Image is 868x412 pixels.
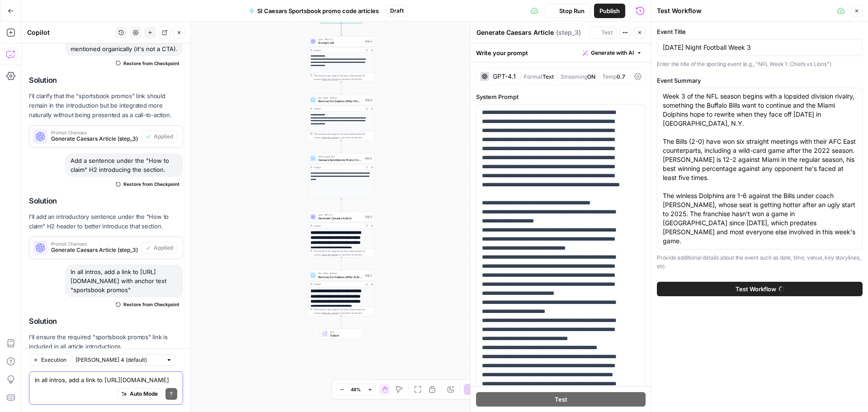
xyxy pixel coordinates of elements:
[736,284,776,294] span: Test Workflow
[154,133,173,141] span: Applied
[318,158,363,162] span: Caesars Sportsbook Promo Code: Get 10 100% Bet Boosts for {{ event_title }}
[314,74,373,81] div: This output is too large & has been abbreviated for review. to view the full content.
[476,28,554,37] textarea: Generate Caesars Article
[154,244,173,252] span: Applied
[244,4,384,18] button: SI Caesars Sportsbook promo code articles
[308,329,374,339] div: EndOutput
[51,242,138,246] span: Prompt Changes
[493,73,516,80] div: GPT-4.1
[322,136,338,139] span: Copy the output
[663,92,857,246] textarea: Week 3 of the NFL season begins with a lopsided division rivalry, something the Buffalo Bills wan...
[351,386,361,393] span: 48%
[330,330,359,334] span: End
[318,38,363,41] span: LLM · GPT-4.1
[112,58,183,69] button: Restore from Checkpoint
[519,71,524,81] span: |
[318,213,363,217] span: LLM · GPT-4.1
[364,98,373,102] div: Step 6
[51,246,138,254] span: Generate Caesars Article (step_3)
[318,99,363,104] span: Remove Em Dashes (After Prompt)
[51,130,138,135] span: Prompt Changes
[314,249,373,256] div: This output is too large & has been abbreviated for review. to view the full content.
[559,6,585,15] span: Stop Run
[29,197,183,205] h2: Solution
[476,92,646,101] label: System Prompt
[314,224,363,227] div: Output
[123,301,179,308] span: Restore from Checkpoint
[341,316,342,328] g: Edge from step_7 to end
[29,91,183,120] p: I'll clarify that the "sportsbook promos" link should remain in the introduction but be integrate...
[617,73,625,80] span: 0.7
[318,216,363,221] span: Generate Caesars Article
[471,43,651,62] div: Write your prompt
[142,242,177,254] button: Applied
[589,27,617,38] button: Test
[322,253,338,256] span: Copy the output
[556,28,581,37] span: ( step_3 )
[657,253,863,271] p: Provide additional details about the event such as date, time, venue, key storylines, etc.
[595,71,602,81] span: |
[555,395,567,404] span: Test
[657,60,863,69] p: Enter the title of the sporting event (e.g., "NFL Week 1: Chiefs vs Lions")
[524,73,542,80] span: Format
[663,43,857,52] input: Enter the event title
[390,7,404,15] span: Draft
[364,39,373,43] div: Step 2
[322,78,338,81] span: Copy the output
[29,212,183,231] p: I'll add an introductory sentence under the "How to claim" H2 header to better introduce that sec...
[591,49,634,57] span: Generate with AI
[27,28,113,37] div: Copilot
[314,48,363,52] div: Output
[29,317,183,326] h2: Solution
[314,166,363,169] div: Output
[142,131,177,142] button: Applied
[318,96,363,100] span: Run Code · Python
[314,308,373,315] div: This output is too large & has been abbreviated for review. to view the full content.
[587,73,595,80] span: ON
[65,153,183,177] div: Add a sentence under the "How to claim" H2 introducing the section.
[341,23,342,36] g: Edge from start to step_2
[51,135,138,143] span: Generate Caesars Article (step_3)
[29,332,183,351] p: I'll ensure the required "sportsbook promos" link is included in all article introductions.
[330,18,351,22] span: Set Inputs
[123,180,179,188] span: Restore from Checkpoint
[657,27,863,36] label: Event Title
[561,73,587,80] span: Streaming
[65,265,183,297] div: In all intros, add a link to [URL][DOMAIN_NAME] with anchor text "sportsbook promos"
[657,282,863,296] button: Test Workflow
[341,140,342,153] g: Edge from step_6 to step_4
[318,155,363,158] span: Write Liquid Text
[308,13,374,24] div: Set Inputs
[341,199,342,212] g: Edge from step_4 to step_3
[75,355,162,365] input: Claude Sonnet 4 (default)
[364,156,373,161] div: Step 4
[314,283,363,286] div: Output
[123,60,179,67] span: Restore from Checkpoint
[130,390,158,398] span: Auto Mode
[554,71,561,81] span: |
[314,107,363,110] div: Output
[364,274,373,278] div: Step 7
[594,4,625,18] button: Publish
[318,272,363,275] span: Run Code · Python
[364,215,373,219] div: Step 3
[318,41,363,45] span: Prompt LLM
[112,179,183,189] button: Restore from Checkpoint
[545,4,590,18] button: Stop Run
[341,82,342,95] g: Edge from step_2 to step_6
[318,275,363,279] span: Remove Em Dashes (After Article)
[314,133,373,139] div: This output is too large & has been abbreviated for review. to view the full content.
[579,47,646,59] button: Generate with AI
[118,388,162,400] button: Auto Mode
[112,299,183,310] button: Restore from Checkpoint
[322,312,338,314] span: Copy the output
[41,356,66,364] span: Execution
[601,28,613,37] span: Test
[542,73,554,80] span: Text
[341,257,342,270] g: Edge from step_3 to step_7
[29,76,183,85] h2: Solution
[308,153,374,199] div: Write Liquid TextCaesars Sportsbook Promo Code: Get 10 100% Bet Boosts for {{ event_title }}Step ...
[476,392,646,407] button: Test
[29,354,71,366] button: Execution
[330,333,359,338] span: Output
